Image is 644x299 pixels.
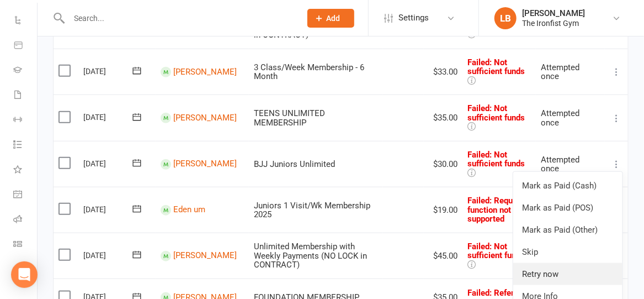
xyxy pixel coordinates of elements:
[494,7,517,29] div: LB
[541,62,579,82] span: Attempted once
[513,219,622,241] a: Mark as Paid (Other)
[467,103,525,123] span: : Not sufficient funds
[254,242,367,270] span: Unlimited Membership with Weekly Payments (NO LOCK in CONTRACT)
[254,159,335,169] span: BJJ Juniors Unlimited
[467,196,524,224] span: : Request function not supported
[467,242,525,261] span: : Not sufficient funds
[522,8,585,18] div: [PERSON_NAME]
[424,187,462,233] td: $19.00
[327,14,340,23] span: Add
[254,108,325,128] span: TEENS UNLIMITED MEMBERSHIP
[173,205,205,215] a: Eden um
[13,233,38,258] a: Class kiosk mode
[83,62,134,80] div: [DATE]
[513,241,622,263] a: Skip
[467,103,525,123] span: Failed
[173,159,237,169] a: [PERSON_NAME]
[173,251,237,261] a: [PERSON_NAME]
[522,18,585,28] div: The Ironfist Gym
[173,113,237,123] a: [PERSON_NAME]
[467,242,525,261] span: Failed
[173,67,237,77] a: [PERSON_NAME]
[467,150,525,169] span: Failed
[467,57,525,77] span: Failed
[13,158,38,183] a: What's New
[513,175,622,197] a: Mark as Paid (Cash)
[513,263,622,285] a: Retry now
[83,108,134,125] div: [DATE]
[254,62,364,82] span: 3 Class/Week Membership - 6 Month
[424,95,462,141] td: $35.00
[541,155,579,174] span: Attempted once
[424,233,462,279] td: $45.00
[307,9,354,28] button: Add
[13,208,38,233] a: Roll call kiosk mode
[467,150,525,169] span: : Not sufficient funds
[11,261,38,288] div: Open Intercom Messenger
[254,201,370,220] span: Juniors 1 Visit/Wk Membership 2025
[467,57,525,77] span: : Not sufficient funds
[83,246,134,264] div: [DATE]
[83,155,134,172] div: [DATE]
[424,49,462,95] td: $33.00
[83,201,134,218] div: [DATE]
[398,6,429,30] span: Settings
[66,11,293,26] input: Search...
[13,183,38,208] a: General attendance kiosk mode
[513,197,622,219] a: Mark as Paid (POS)
[467,196,524,224] span: Failed
[13,34,38,59] a: Product Sales
[424,141,462,187] td: $30.00
[541,108,579,128] span: Attempted once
